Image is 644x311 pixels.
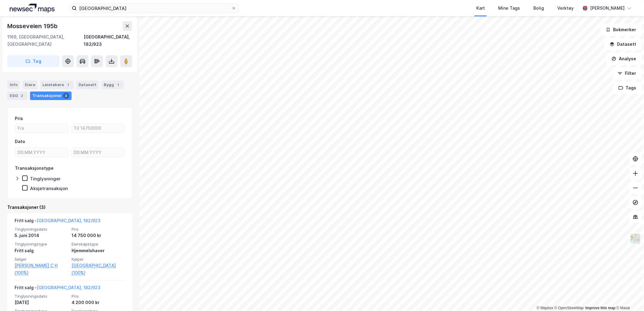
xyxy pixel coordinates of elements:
span: Pris [72,227,125,232]
input: Søk på adresse, matrikkel, gårdeiere, leietakere eller personer [77,4,231,13]
div: [PERSON_NAME] [590,5,625,12]
span: Tinglysningsdato [15,227,68,232]
button: Filter [612,67,642,79]
a: [GEOGRAPHIC_DATA] (100%) [72,262,125,276]
div: 5. juni 2014 [15,232,68,239]
div: Fritt salg [15,247,68,254]
div: Bolig [533,5,544,12]
div: Tinglysninger [30,176,61,182]
div: Info [7,81,20,89]
div: Fritt salg - [15,284,100,294]
div: 1169, [GEOGRAPHIC_DATA], [GEOGRAPHIC_DATA] [7,33,84,48]
div: Kart [476,5,485,12]
button: Bokmerker [601,24,642,36]
div: Mine Tags [498,5,520,12]
a: [PERSON_NAME] C H (100%) [15,262,68,276]
span: Tinglysningstype [15,242,68,247]
span: Eierskapstype [72,242,125,247]
a: OpenStreetMap [555,306,584,310]
img: Z [630,233,641,245]
input: DD.MM.YYYY [15,148,68,157]
div: 14 750 000 kr [72,232,125,239]
span: Tinglysningsdato [15,294,68,299]
div: 3 [63,93,69,99]
div: 1 [115,82,121,88]
a: [GEOGRAPHIC_DATA], 182/923 [37,285,100,290]
button: Datasett [605,38,642,50]
input: Fra [15,124,68,133]
div: Hjemmelshaver [72,247,125,254]
div: Transaksjoner (3) [7,204,132,211]
input: DD.MM.YYYY [71,148,124,157]
div: 1 [65,82,71,88]
a: Improve this map [585,306,615,310]
div: Transaksjoner [30,92,72,100]
button: Tags [613,82,642,94]
div: 4 200 000 kr [72,299,125,306]
div: ESG [7,92,28,100]
div: Fritt salg - [15,217,100,227]
span: Pris [72,294,125,299]
div: Datasett [76,81,99,89]
img: logo.a4113a55bc3d86da70a041830d287a7e.svg [10,4,55,13]
div: Pris [15,115,23,122]
div: Dato [15,138,25,145]
div: [GEOGRAPHIC_DATA], 182/923 [84,33,132,48]
div: Mosseveien 195b [7,21,59,31]
iframe: Chat Widget [614,282,644,311]
div: Bygg [101,81,124,89]
div: Verktøy [557,5,574,12]
div: [DATE] [15,299,68,306]
div: Eiere [22,81,38,89]
div: 2 [19,93,25,99]
a: [GEOGRAPHIC_DATA], 182/923 [37,218,100,223]
button: Analyse [606,53,642,65]
a: Mapbox [537,306,553,310]
button: Tag [7,55,59,67]
div: Transaksjonstype [15,165,54,172]
div: Aksjetransaksjon [30,186,68,191]
div: Leietakere [40,81,74,89]
span: Selger [15,257,68,262]
span: Kjøper [72,257,125,262]
input: Til 14750000 [71,124,124,133]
